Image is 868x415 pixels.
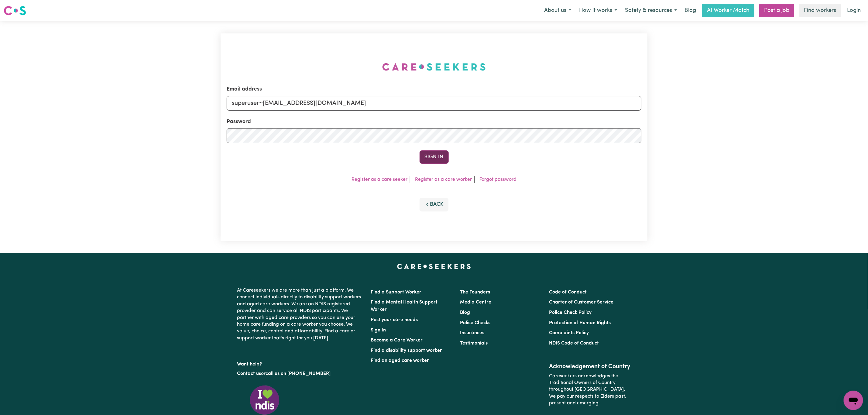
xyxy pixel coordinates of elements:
iframe: Button to launch messaging window, conversation in progress [844,391,863,410]
p: or [237,368,364,379]
a: Forgot password [479,177,516,182]
p: Want help? [237,358,364,368]
a: Careseekers home page [397,264,471,269]
a: NDIS Code of Conduct [549,341,599,346]
p: At Careseekers we are more than just a platform. We connect individuals directly to disability su... [237,285,364,344]
a: Protection of Human Rights [549,321,611,325]
a: Register as a care worker [415,177,472,182]
button: How it works [575,4,621,17]
a: AI Worker Match [702,4,754,17]
img: Careseekers logo [4,5,26,16]
a: Contact us [237,371,261,376]
a: Become a Care Worker [371,338,423,343]
a: Blog [460,310,470,315]
a: Media Centre [460,300,491,305]
label: Password [227,118,251,126]
a: Sign In [371,328,386,333]
a: Careseekers logo [4,4,26,18]
a: Police Check Policy [549,310,592,315]
a: Register as a care seeker [352,177,407,182]
button: Safety & resources [621,4,681,17]
a: Complaints Policy [549,331,589,335]
a: Police Checks [460,321,490,325]
a: call us on [PHONE_NUMBER] [266,371,331,376]
a: Testimonials [460,341,488,346]
a: Find workers [799,4,841,17]
a: Charter of Customer Service [549,300,613,305]
a: Blog [681,4,700,17]
a: Login [843,4,864,17]
a: Post your care needs [371,317,418,322]
a: Find a Mental Health Support Worker [371,300,438,312]
a: Post a job [759,4,794,17]
button: About us [540,4,575,17]
label: Email address [227,85,262,93]
button: Sign In [420,150,449,164]
a: Insurances [460,331,484,335]
a: The Founders [460,290,490,295]
button: Back [420,198,449,211]
a: Find a disability support worker [371,348,442,353]
input: Email address [227,96,641,111]
a: Find an aged care worker [371,358,429,363]
a: Code of Conduct [549,290,587,295]
a: Find a Support Worker [371,290,422,295]
p: Careseekers acknowledges the Traditional Owners of Country throughout [GEOGRAPHIC_DATA]. We pay o... [549,370,631,409]
h2: Acknowledgement of Country [549,363,631,370]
